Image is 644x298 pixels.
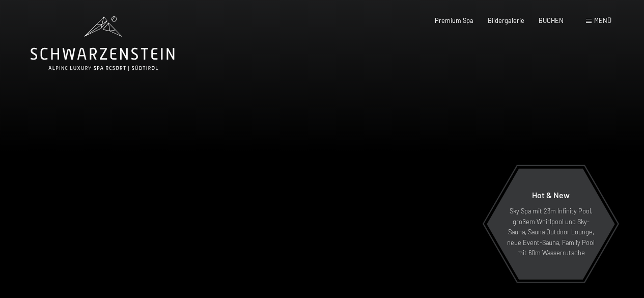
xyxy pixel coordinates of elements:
p: Sky Spa mit 23m Infinity Pool, großem Whirlpool und Sky-Sauna, Sauna Outdoor Lounge, neue Event-S... [507,206,595,258]
a: Hot & New Sky Spa mit 23m Infinity Pool, großem Whirlpool und Sky-Sauna, Sauna Outdoor Lounge, ne... [486,168,615,280]
a: BUCHEN [539,16,564,24]
span: Menü [594,16,611,24]
a: Premium Spa [435,16,473,24]
span: Hot & New [532,190,570,200]
a: Bildergalerie [488,16,524,24]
